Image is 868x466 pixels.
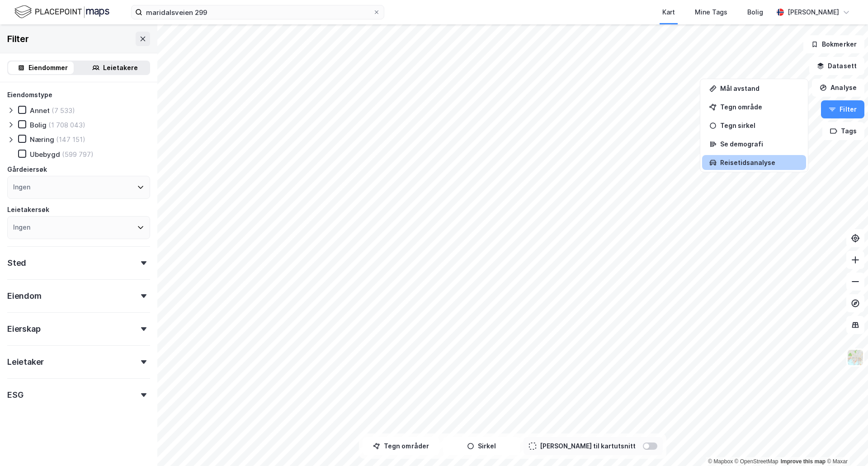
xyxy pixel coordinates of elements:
[7,324,40,334] div: Eierskap
[788,7,839,18] div: [PERSON_NAME]
[812,79,864,97] button: Analyse
[56,135,85,144] div: (147 151)
[30,150,60,159] div: Ubebygd
[735,458,778,465] a: OpenStreetMap
[720,103,799,111] div: Tegn område
[13,182,30,193] div: Ingen
[363,437,439,455] button: Tegn områder
[13,222,30,233] div: Ingen
[7,204,49,215] div: Leietakersøk
[7,390,23,400] div: ESG
[540,441,636,452] div: [PERSON_NAME] til kartutsnitt
[30,106,50,115] div: Annet
[103,62,138,73] div: Leietakere
[14,4,109,20] img: logo.f888ab2527a4732fd821a326f86c7f29.svg
[809,57,864,75] button: Datasett
[142,5,373,19] input: Søk på adresse, matrikkel, gårdeiere, leietakere eller personer
[52,106,75,115] div: (7 533)
[720,159,799,166] div: Reisetidsanalyse
[781,458,826,465] a: Improve this map
[30,135,54,144] div: Næring
[48,121,85,129] div: (1 708 043)
[62,150,94,159] div: (599 797)
[7,291,42,301] div: Eiendom
[695,7,727,18] div: Mine Tags
[823,423,868,466] div: Kontrollprogram for chat
[747,7,763,18] div: Bolig
[30,121,47,129] div: Bolig
[821,100,864,118] button: Filter
[708,458,733,465] a: Mapbox
[822,122,864,140] button: Tags
[28,62,68,73] div: Eiendommer
[720,122,799,129] div: Tegn sirkel
[823,423,868,466] iframe: Chat Widget
[720,85,799,92] div: Mål avstand
[7,258,26,268] div: Sted
[662,7,675,18] div: Kart
[7,164,47,175] div: Gårdeiersøk
[7,89,52,100] div: Eiendomstype
[443,437,520,455] button: Sirkel
[847,349,864,366] img: Z
[803,35,864,53] button: Bokmerker
[7,357,44,367] div: Leietaker
[7,32,29,46] div: Filter
[720,140,799,148] div: Se demografi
